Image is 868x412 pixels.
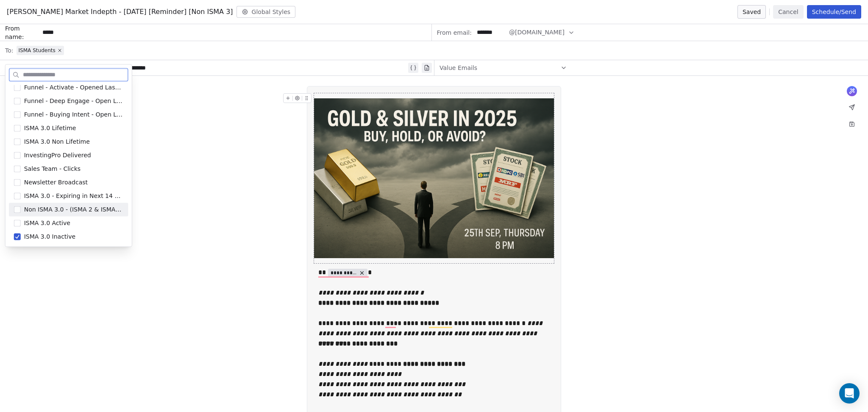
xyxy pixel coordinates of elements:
[18,47,55,54] span: ISMA Students
[737,5,766,19] button: Saved
[24,110,123,119] span: Funnel - Buying Intent - Open Last 7 Days
[807,5,861,19] button: Schedule/Send
[24,124,76,132] span: ISMA 3.0 Lifetime
[24,192,123,200] span: ISMA 3.0 - Expiring in Next 14 Days
[509,28,565,37] span: @[DOMAIN_NAME]
[440,64,477,72] span: Value Emails
[7,7,233,17] span: [PERSON_NAME] Market Indepth - [DATE] [Reminder] [Non ISMA 3]
[24,164,81,173] span: Sales Team - Clicks
[24,205,123,214] span: Non ISMA 3.0 - (ISMA 2 & ISMA Not Enrolled)
[5,64,29,75] span: Subject:
[773,5,803,19] button: Cancel
[24,137,90,146] span: ISMA 3.0 Non Lifetime
[437,28,472,37] span: From email:
[24,219,70,227] span: ISMA 3.0 Active
[24,232,75,241] span: ISMA 3.0 Inactive
[5,24,39,41] span: From name:
[24,151,91,159] span: InvestingPro Delivered
[24,97,123,105] span: Funnel - Deep Engage - Open Last 7 Days
[24,178,88,187] span: Newsletter Broadcast
[236,6,296,18] button: Global Styles
[24,83,123,92] span: Funnel - Activate - Opened Last 7 days
[5,46,13,55] span: To:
